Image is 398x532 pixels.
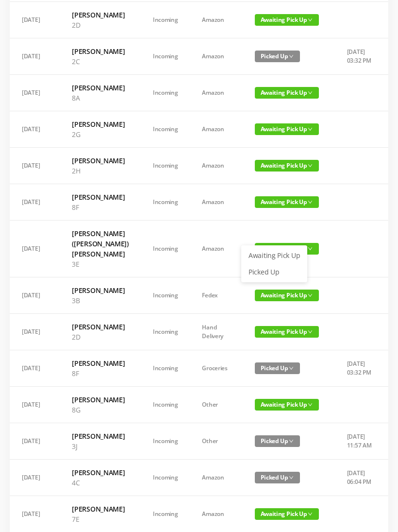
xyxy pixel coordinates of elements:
[255,508,319,520] span: Awaiting Pick Up
[335,423,386,460] td: [DATE] 11:57 AM
[72,20,129,30] p: 2D
[190,423,242,460] td: Other
[141,111,190,148] td: Incoming
[255,472,300,483] span: Picked Up
[72,83,129,93] h6: [PERSON_NAME]
[243,264,306,280] a: Picked Up
[72,368,129,378] p: 8F
[335,38,386,75] td: [DATE] 03:32 PM
[141,184,190,221] td: Incoming
[72,192,129,202] h6: [PERSON_NAME]
[72,395,129,405] h6: [PERSON_NAME]
[141,314,190,350] td: Incoming
[308,246,313,251] i: icon: down
[289,54,294,59] i: icon: down
[72,441,129,451] p: 3J
[308,512,313,516] i: icon: down
[72,322,129,332] h6: [PERSON_NAME]
[141,387,190,423] td: Incoming
[10,314,60,350] td: [DATE]
[72,295,129,306] p: 3B
[255,196,319,208] span: Awaiting Pick Up
[335,350,386,387] td: [DATE] 03:32 PM
[255,87,319,99] span: Awaiting Pick Up
[72,56,129,67] p: 2C
[141,221,190,277] td: Incoming
[72,332,129,342] p: 2D
[141,423,190,460] td: Incoming
[190,387,242,423] td: Other
[255,362,300,374] span: Picked Up
[335,460,386,496] td: [DATE] 06:04 PM
[308,200,313,205] i: icon: down
[10,148,60,184] td: [DATE]
[255,399,319,411] span: Awaiting Pick Up
[141,38,190,75] td: Incoming
[141,75,190,111] td: Incoming
[72,514,129,524] p: 7E
[243,248,306,263] a: Awaiting Pick Up
[141,350,190,387] td: Incoming
[255,326,319,338] span: Awaiting Pick Up
[255,123,319,135] span: Awaiting Pick Up
[72,129,129,139] p: 2G
[141,2,190,38] td: Incoming
[190,148,242,184] td: Amazon
[72,202,129,212] p: 8F
[10,423,60,460] td: [DATE]
[308,90,313,95] i: icon: down
[72,358,129,368] h6: [PERSON_NAME]
[289,439,294,444] i: icon: down
[10,38,60,75] td: [DATE]
[72,228,129,259] h6: [PERSON_NAME] ([PERSON_NAME]) [PERSON_NAME]
[10,460,60,496] td: [DATE]
[72,405,129,415] p: 8G
[308,17,313,22] i: icon: down
[190,75,242,111] td: Amazon
[190,277,242,314] td: Fedex
[72,93,129,103] p: 8A
[141,460,190,496] td: Incoming
[308,293,313,298] i: icon: down
[141,148,190,184] td: Incoming
[72,10,129,20] h6: [PERSON_NAME]
[10,2,60,38] td: [DATE]
[190,111,242,148] td: Amazon
[308,329,313,334] i: icon: down
[72,166,129,176] p: 2H
[72,467,129,478] h6: [PERSON_NAME]
[190,221,242,277] td: Amazon
[190,350,242,387] td: Groceries
[72,155,129,166] h6: [PERSON_NAME]
[10,387,60,423] td: [DATE]
[10,184,60,221] td: [DATE]
[308,402,313,407] i: icon: down
[255,14,319,26] span: Awaiting Pick Up
[190,460,242,496] td: Amazon
[10,277,60,314] td: [DATE]
[72,431,129,441] h6: [PERSON_NAME]
[10,350,60,387] td: [DATE]
[255,435,300,447] span: Picked Up
[72,504,129,514] h6: [PERSON_NAME]
[72,285,129,295] h6: [PERSON_NAME]
[289,475,294,480] i: icon: down
[289,366,294,371] i: icon: down
[72,46,129,56] h6: [PERSON_NAME]
[308,127,313,132] i: icon: down
[141,277,190,314] td: Incoming
[190,38,242,75] td: Amazon
[72,478,129,488] p: 4C
[10,221,60,277] td: [DATE]
[190,314,242,350] td: Hand Delivery
[190,184,242,221] td: Amazon
[72,119,129,129] h6: [PERSON_NAME]
[190,2,242,38] td: Amazon
[255,160,319,172] span: Awaiting Pick Up
[72,259,129,269] p: 3E
[255,51,300,62] span: Picked Up
[308,163,313,168] i: icon: down
[10,111,60,148] td: [DATE]
[255,290,319,301] span: Awaiting Pick Up
[10,75,60,111] td: [DATE]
